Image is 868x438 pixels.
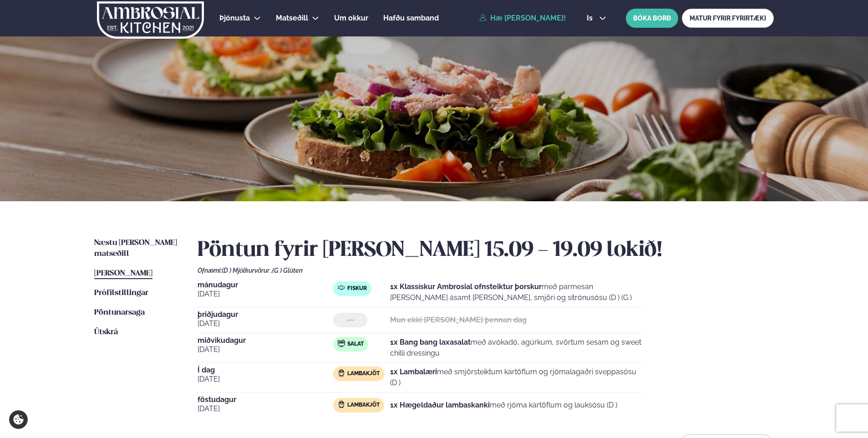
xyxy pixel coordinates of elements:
span: miðvikudagur [198,337,333,344]
span: Salat [347,341,364,348]
span: [DATE] [198,403,333,414]
span: Lambakjöt [347,370,380,377]
img: fish.svg [338,284,345,291]
span: [DATE] [198,318,333,329]
img: Lamb.svg [338,369,345,377]
p: með smjörsteiktum kartöflum og rjómalagaðri sveppasósu (D ) [390,367,644,388]
a: Um okkur [334,13,368,24]
a: Næstu [PERSON_NAME] matseðill [94,238,179,260]
span: Útskrá [94,328,118,336]
a: Matseðill [276,13,308,24]
span: þriðjudagur [198,311,333,318]
span: [DATE] [198,289,333,300]
span: föstudagur [198,396,333,403]
strong: 1x Bang bang laxasalat [390,338,471,346]
strong: Mun ekki [PERSON_NAME] þennan dag [390,316,527,324]
span: [DATE] [198,344,333,355]
span: Lambakjöt [347,402,380,409]
a: Hafðu samband [383,13,439,24]
span: [DATE] [198,374,333,385]
div: Ofnæmi: [198,267,774,274]
a: Prófílstillingar [94,288,148,299]
a: Cookie settings [9,410,28,429]
span: Prófílstillingar [94,289,148,297]
span: (G ) Glúten [272,267,303,274]
span: is [587,15,595,22]
strong: 1x Klassískur Ambrosial ofnsteiktur þorskur [390,282,542,291]
h2: Pöntun fyrir [PERSON_NAME] 15.09 - 19.09 lokið! [198,238,774,263]
button: is [579,15,614,22]
a: Útskrá [94,327,118,338]
button: BÓKA BORÐ [626,9,678,28]
p: með avókadó, agúrkum, svörtum sesam og sweet chilli dressingu [390,337,644,359]
a: Pöntunarsaga [94,307,145,318]
span: Fiskur [347,285,367,292]
img: salad.svg [338,340,345,347]
span: --- [347,316,354,324]
span: Hafðu samband [383,14,439,22]
span: Um okkur [334,14,368,22]
span: (D ) Mjólkurvörur , [222,267,272,274]
span: Pöntunarsaga [94,309,145,316]
p: með parmesan [PERSON_NAME] ásamt [PERSON_NAME], smjöri og sítrónusósu (D ) (G ) [390,281,644,303]
img: Lamb.svg [338,401,345,408]
span: Í dag [198,367,333,374]
a: Hæ [PERSON_NAME]! [479,14,566,22]
span: Þjónusta [219,14,250,22]
img: logo [96,1,205,39]
span: [PERSON_NAME] [94,270,152,277]
a: MATUR FYRIR FYRIRTÆKI [682,9,774,28]
span: mánudagur [198,281,333,289]
a: [PERSON_NAME] [94,268,152,279]
a: Þjónusta [219,13,250,24]
span: Matseðill [276,14,308,22]
p: með rjóma kartöflum og lauksósu (D ) [390,400,617,411]
span: Næstu [PERSON_NAME] matseðill [94,239,177,258]
strong: 1x Lambalæri [390,367,437,376]
strong: 1x Hægeldaður lambaskanki [390,401,490,409]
